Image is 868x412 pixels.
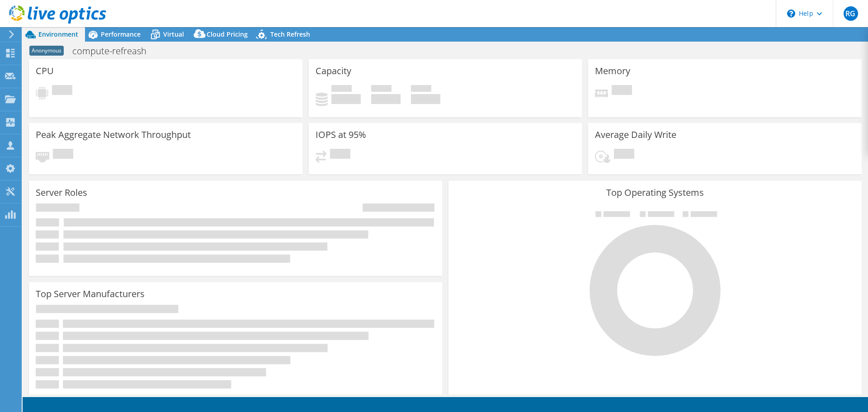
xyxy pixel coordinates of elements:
span: Pending [614,149,634,161]
h4: 0 GiB [411,94,440,104]
span: Total [411,85,431,94]
h1: compute-refreash [68,46,160,56]
span: Used [331,85,352,94]
h3: Average Daily Write [595,130,676,140]
h3: Capacity [316,66,351,76]
h3: Memory [595,66,630,76]
span: Cloud Pricing [207,30,248,38]
h3: Top Server Manufacturers [36,289,145,299]
h3: Server Roles [36,188,87,198]
span: Free [371,85,392,94]
span: Pending [330,149,350,161]
span: Virtual [163,30,184,38]
h3: CPU [36,66,54,76]
span: Pending [53,149,73,161]
svg: \n [787,9,795,18]
h4: 0 GiB [331,94,361,104]
h3: Peak Aggregate Network Throughput [36,130,191,140]
h3: Top Operating Systems [455,188,855,198]
span: Pending [612,85,632,97]
span: Performance [101,30,141,38]
span: Environment [38,30,78,38]
span: Anonymous [29,46,64,56]
h4: 0 GiB [371,94,401,104]
span: Tech Refresh [270,30,310,38]
span: RG [844,6,858,21]
span: Pending [52,85,72,97]
h3: IOPS at 95% [316,130,366,140]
